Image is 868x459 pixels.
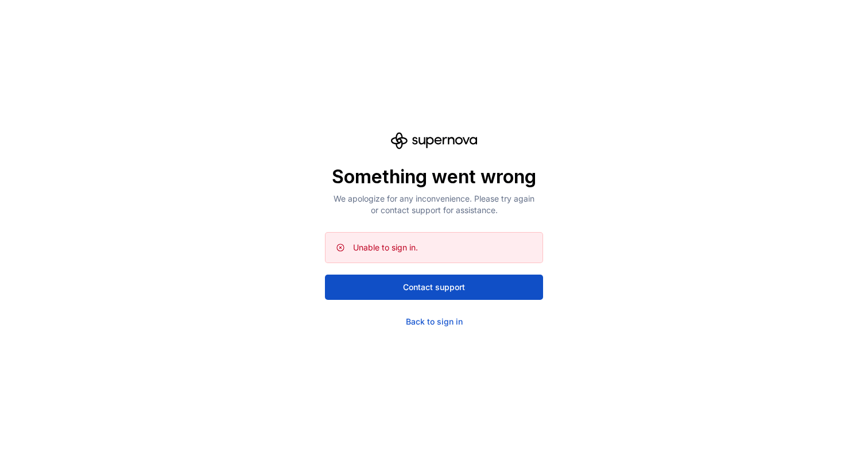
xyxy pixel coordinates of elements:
span: Contact support [403,281,465,293]
p: We apologize for any inconvenience. Please try again or contact support for assistance. [325,193,543,216]
div: Unable to sign in. [353,242,418,253]
a: Back to sign in [406,316,463,327]
button: Contact support [325,275,543,300]
p: Something went wrong [325,165,543,188]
